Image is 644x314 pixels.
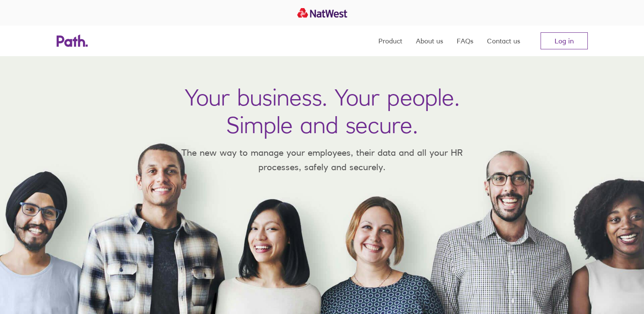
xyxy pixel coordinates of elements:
a: Product [378,26,402,56]
a: About us [416,26,443,56]
h1: Your business. Your people. Simple and secure. [185,83,460,139]
a: Contact us [487,26,520,56]
p: The new way to manage your employees, their data and all your HR processes, safely and securely. [169,146,475,174]
a: Log in [541,32,588,49]
a: FAQs [457,26,473,56]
